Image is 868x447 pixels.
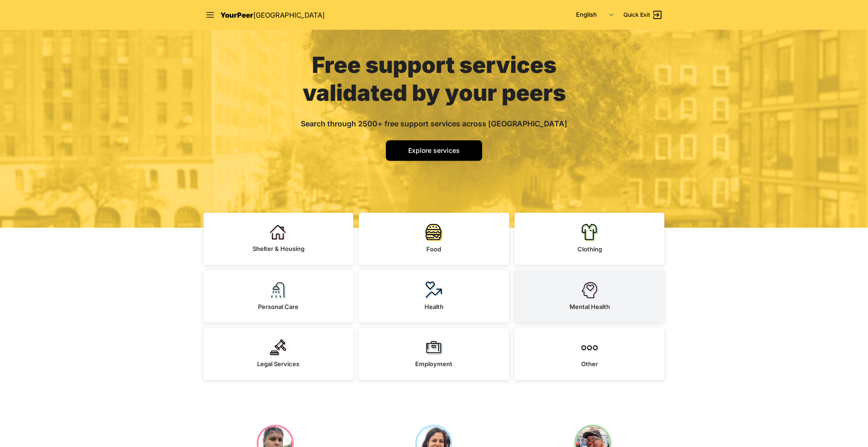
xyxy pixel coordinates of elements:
[359,328,509,380] a: Employment
[301,119,567,128] span: Search through 2500+ free support services across [GEOGRAPHIC_DATA]
[359,270,509,322] a: Health
[577,245,602,253] span: Clothing
[204,213,354,265] a: Shelter & Housing
[581,360,598,368] span: Other
[204,270,354,322] a: Personal Care
[408,146,460,154] span: Explore services
[359,213,509,265] a: Food
[303,51,566,106] span: Free support services validated by your peers
[515,213,665,265] a: Clothing
[204,328,354,380] a: Legal Services
[570,303,610,310] span: Mental Health
[623,11,650,19] span: Quick Exit
[386,140,482,161] a: Explore services
[623,9,663,20] a: Quick Exit
[515,270,665,322] a: Mental Health
[415,360,452,368] span: Employment
[258,303,298,310] span: Personal Care
[220,9,325,21] a: YourPeer[GEOGRAPHIC_DATA]
[426,245,441,253] span: Food
[253,11,325,20] span: [GEOGRAPHIC_DATA]
[424,303,444,310] span: Health
[515,328,665,380] a: Other
[252,245,305,252] span: Shelter & Housing
[257,360,299,368] span: Legal Services
[220,11,253,20] span: YourPeer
